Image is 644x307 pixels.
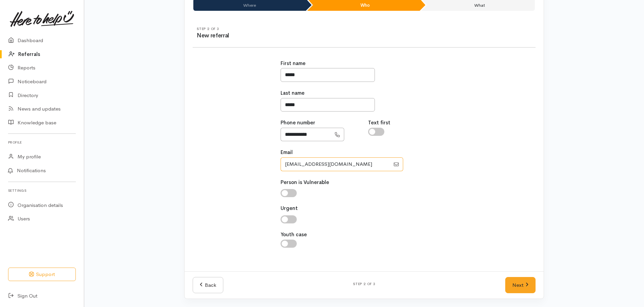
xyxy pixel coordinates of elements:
h6: Step 2 of 3 [231,282,497,286]
a: Back [193,277,223,294]
h6: Step 2 of 3 [197,27,364,31]
h6: Settings [8,186,76,195]
h3: New referral [197,33,364,39]
label: Text first [368,119,390,127]
label: Last name [281,89,304,97]
label: Phone number [281,119,315,127]
label: First name [281,60,305,67]
h6: Profile [8,138,76,147]
label: Email [281,149,293,156]
a: Next [505,277,536,294]
button: Support [8,268,76,281]
label: Youth case [281,231,307,239]
label: Person is Vulnerable [281,179,329,186]
label: Urgent [281,205,298,212]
